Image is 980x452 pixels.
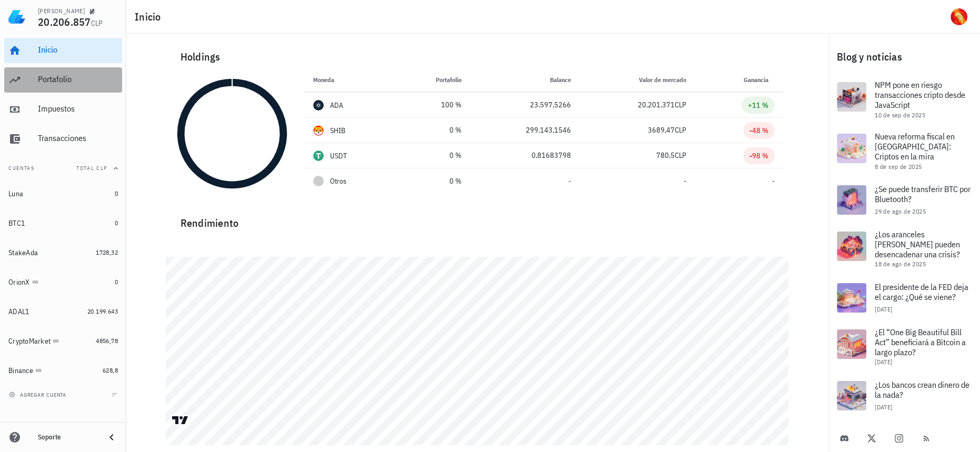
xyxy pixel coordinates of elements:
[875,184,971,204] span: ¿Se puede transferir BTC por Bluetooth?
[38,74,118,84] div: Portafolio
[772,176,775,186] span: -
[38,15,91,29] span: 20.206.857
[4,299,122,324] a: ADAL1 20.199.643
[8,248,38,257] div: StakeAda
[115,219,118,227] span: 0
[638,100,675,109] span: 20.201.371
[403,125,462,136] div: 0 %
[305,67,395,93] th: Moneda
[875,163,922,170] span: 8 de sep de 2025
[828,321,980,373] a: ¿El “One Big Beautiful Bill Act” beneficiará a Bitcoin a largo plazo? [DATE]
[172,40,783,74] div: Holdings
[470,67,579,93] th: Balance
[8,189,23,198] div: Luna
[748,100,768,111] div: +11 %
[749,150,768,161] div: -98 %
[8,8,25,25] img: LedgiFi
[8,278,30,287] div: OrionX
[828,223,980,275] a: ¿Los aranceles [PERSON_NAME] pueden desencadenar una crisis? 18 de ago de 2025
[875,260,926,268] span: 18 de ago de 2025
[8,366,33,375] div: Binance
[38,133,118,143] div: Transacciones
[4,181,122,206] a: Luna 0
[38,7,85,15] div: [PERSON_NAME]
[828,373,980,419] a: ¿Los bancos crean dinero de la nada? [DATE]
[38,433,97,441] div: Soporte
[4,67,122,93] a: Portafolio
[875,305,892,313] span: [DATE]
[313,100,324,111] div: ADA-icon
[4,38,122,63] a: Inicio
[115,278,118,286] span: 0
[875,111,925,119] span: 10 de sep de 2025
[875,207,926,215] span: 29 de ago de 2025
[875,282,968,302] span: El presidente de la FED deja el cargo: ¿Qué se viene?
[828,177,980,223] a: ¿Se puede transferir BTC por Bluetooth? 29 de ago de 2025
[115,189,118,197] span: 0
[4,126,122,152] a: Transacciones
[875,358,892,366] span: [DATE]
[4,358,122,383] a: Binance 628,8
[749,125,768,136] div: -48 %
[313,125,324,136] div: SHIB-icon
[8,307,29,316] div: ADAL1
[478,99,571,111] div: 23.597,5266
[579,67,695,93] th: Valor de mercado
[828,125,980,177] a: Nueva reforma fiscal en [GEOGRAPHIC_DATA]: Criptos en la mira 8 de sep de 2025
[875,379,969,400] span: ¿Los bancos crean dinero de la nada?
[478,125,571,136] div: 299.143,1546
[6,389,71,400] button: agregar cuenta
[313,150,324,161] div: USDT-icon
[330,100,344,111] div: ADA
[135,8,165,25] h1: Inicio
[38,104,118,114] div: Impuestos
[951,8,967,25] div: avatar
[91,18,103,28] span: CLP
[828,40,980,74] div: Blog y noticias
[403,99,462,111] div: 100 %
[172,206,783,232] div: Rendimiento
[4,328,122,354] a: CryptoMarket 4856,78
[828,275,980,321] a: El presidente de la FED deja el cargo: ¿Qué se viene? [DATE]
[4,240,122,265] a: StakeAda 1728,32
[330,150,347,161] div: USDT
[478,150,571,161] div: 0,81683798
[675,150,686,160] span: CLP
[684,176,686,186] span: -
[4,97,122,122] a: Impuestos
[103,366,118,374] span: 628,8
[395,67,470,93] th: Portafolio
[8,219,25,228] div: BTC1
[875,327,966,357] span: ¿El “One Big Beautiful Bill Act” beneficiará a Bitcoin a largo plazo?
[828,74,980,125] a: NPM pone en riesgo transacciones cripto desde JavaScript 10 de sep de 2025
[11,391,66,398] span: agregar cuenta
[875,403,892,411] span: [DATE]
[76,165,107,172] span: Total CLP
[675,100,686,109] span: CLP
[875,131,955,162] span: Nueva reforma fiscal en [GEOGRAPHIC_DATA]: Criptos en la mira
[675,125,686,135] span: CLP
[330,176,346,187] span: Otros
[8,337,51,346] div: CryptoMarket
[568,176,571,186] span: -
[96,337,118,345] span: 4856,78
[38,45,118,55] div: Inicio
[330,125,346,136] div: SHIB
[403,150,462,161] div: 0 %
[96,248,118,256] span: 1728,32
[4,269,122,295] a: OrionX 0
[656,150,675,160] span: 780,5
[648,125,675,135] span: 3689,47
[744,76,775,84] span: Ganancia
[875,229,960,259] span: ¿Los aranceles [PERSON_NAME] pueden desencadenar una crisis?
[4,210,122,236] a: BTC1 0
[875,79,965,110] span: NPM pone en riesgo transacciones cripto desde JavaScript
[171,415,189,425] a: Charting by TradingView
[403,176,462,187] div: 0 %
[87,307,118,315] span: 20.199.643
[4,156,122,181] button: CuentasTotal CLP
